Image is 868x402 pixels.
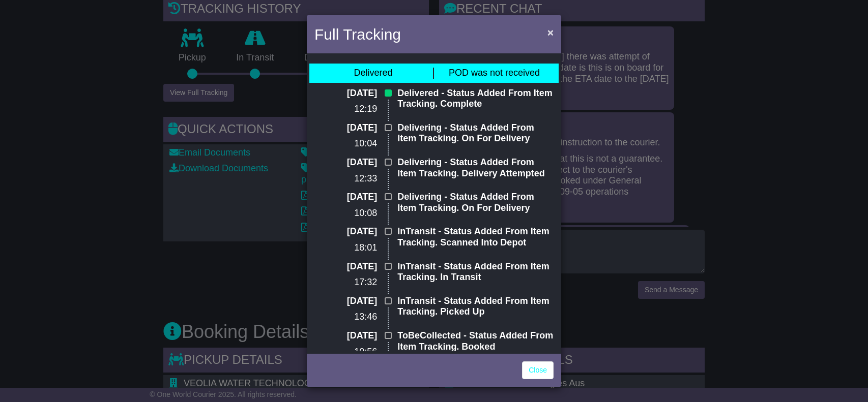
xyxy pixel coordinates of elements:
[397,122,554,144] p: Delivering - Status Added From Item Tracking. On For Delivery
[314,277,377,288] p: 17:32
[314,312,377,323] p: 13:46
[397,157,554,179] p: Delivering - Status Added From Item Tracking. Delivery Attempted
[397,226,554,248] p: InTransit - Status Added From Item Tracking. Scanned Into Depot
[314,138,377,149] p: 10:04
[314,192,377,203] p: [DATE]
[314,242,377,254] p: 18:01
[314,88,377,99] p: [DATE]
[397,192,554,213] p: Delivering - Status Added From Item Tracking. On For Delivery
[314,23,401,46] h4: Full Tracking
[397,296,554,318] p: InTransit - Status Added From Item Tracking. Picked Up
[397,261,554,283] p: InTransit - Status Added From Item Tracking. In Transit
[547,26,554,38] span: ×
[314,347,377,358] p: 10:56
[314,226,377,237] p: [DATE]
[397,88,554,110] p: Delivered - Status Added From Item Tracking. Complete
[314,173,377,184] p: 12:33
[314,330,377,342] p: [DATE]
[314,122,377,134] p: [DATE]
[314,296,377,307] p: [DATE]
[397,330,554,352] p: ToBeCollected - Status Added From Item Tracking. Booked
[314,261,377,272] p: [DATE]
[449,68,540,78] span: POD was not received
[314,104,377,115] p: 12:19
[354,68,392,79] div: Delivered
[314,157,377,168] p: [DATE]
[314,208,377,219] p: 10:08
[542,22,559,43] button: Close
[522,361,554,379] a: Close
